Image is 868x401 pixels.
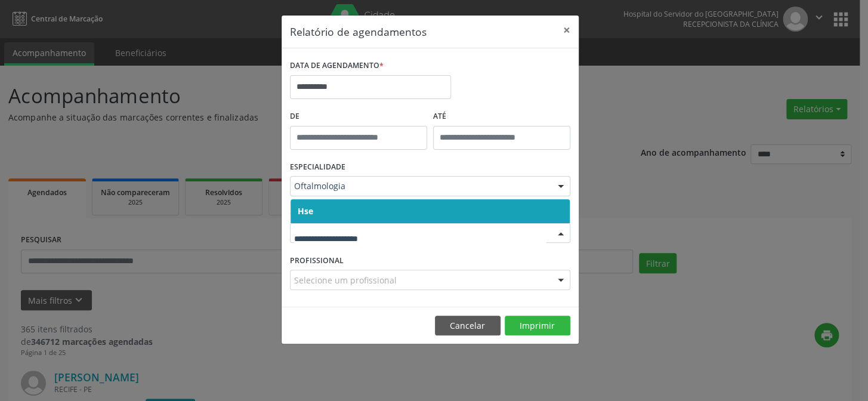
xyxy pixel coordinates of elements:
[294,180,546,192] span: Oftalmologia
[555,16,579,45] button: Close
[505,316,570,336] button: Imprimir
[435,316,501,336] button: Cancelar
[433,107,570,126] label: ATÉ
[290,158,345,177] label: ESPECIALIDADE
[290,24,427,39] h5: Relatório de agendamentos
[290,251,344,270] label: PROFISSIONAL
[298,205,313,217] span: Hse
[294,274,397,286] span: Selecione um profissional
[290,57,384,75] label: DATA DE AGENDAMENTO
[290,107,427,126] label: De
